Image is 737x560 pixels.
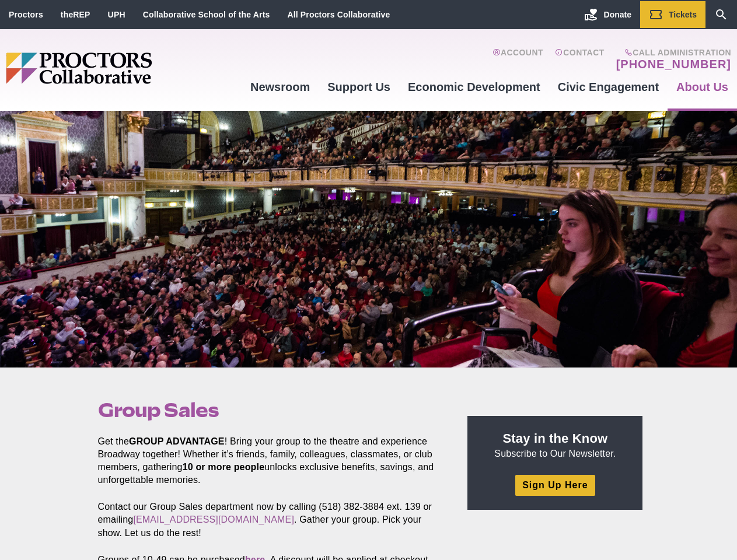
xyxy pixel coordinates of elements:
[493,48,543,71] a: Account
[616,57,731,71] a: [PHONE_NUMBER]
[183,462,265,472] strong: 10 or more people
[287,10,390,19] a: All Proctors Collaborative
[549,71,668,103] a: Civic Engagement
[108,10,125,19] a: UPH
[6,52,242,84] img: Proctors logo
[668,71,737,103] a: About Us
[61,10,90,19] a: theREP
[133,514,294,524] a: [EMAIL_ADDRESS][DOMAIN_NAME]
[242,71,319,103] a: Newsroom
[98,435,441,487] p: Get the ! Bring your group to the theatre and experience Broadway together! Whether it’s friends,...
[613,48,731,57] span: Call Administration
[575,1,640,28] a: Donate
[705,1,737,28] a: Search
[319,71,399,103] a: Support Us
[129,436,225,446] strong: GROUP ADVANTAGE
[669,10,697,19] span: Tickets
[555,48,605,71] a: Contact
[481,430,628,460] p: Subscribe to Our Newsletter.
[98,501,441,539] p: Contact our Group Sales department now by calling (518) 382-3884 ext. 139 or emailing . Gather yo...
[9,10,43,19] a: Proctors
[604,10,631,19] span: Donate
[515,475,595,495] a: Sign Up Here
[143,10,270,19] a: Collaborative School of the Arts
[98,399,441,421] h1: Group Sales
[503,431,608,446] strong: Stay in the Know
[399,71,549,103] a: Economic Development
[640,1,705,28] a: Tickets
